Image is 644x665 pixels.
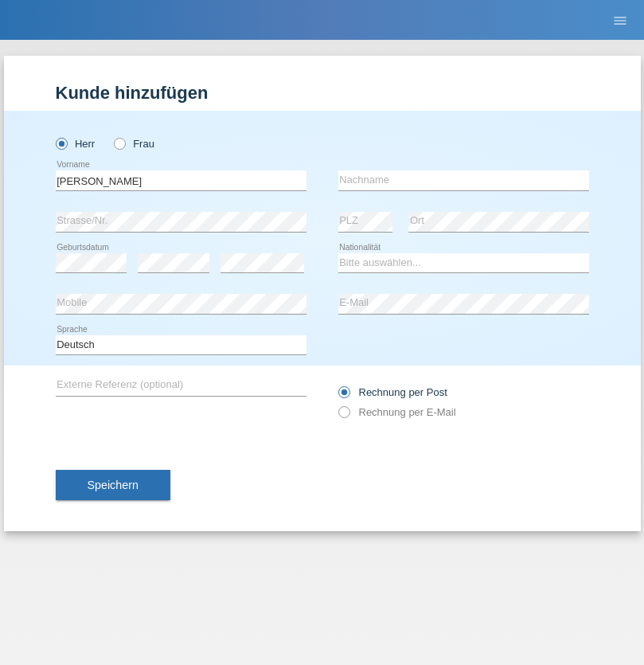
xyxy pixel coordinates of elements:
[338,406,456,418] label: Rechnung per E-Mail
[56,138,96,150] label: Herr
[114,138,154,150] label: Frau
[612,13,628,29] i: menu
[56,83,589,103] h1: Kunde hinzufügen
[338,386,447,398] label: Rechnung per Post
[56,138,66,148] input: Herr
[604,15,636,25] a: menu
[338,386,349,406] input: Rechnung per Post
[88,479,139,491] span: Speichern
[56,470,170,500] button: Speichern
[338,406,349,426] input: Rechnung per E-Mail
[114,138,124,148] input: Frau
